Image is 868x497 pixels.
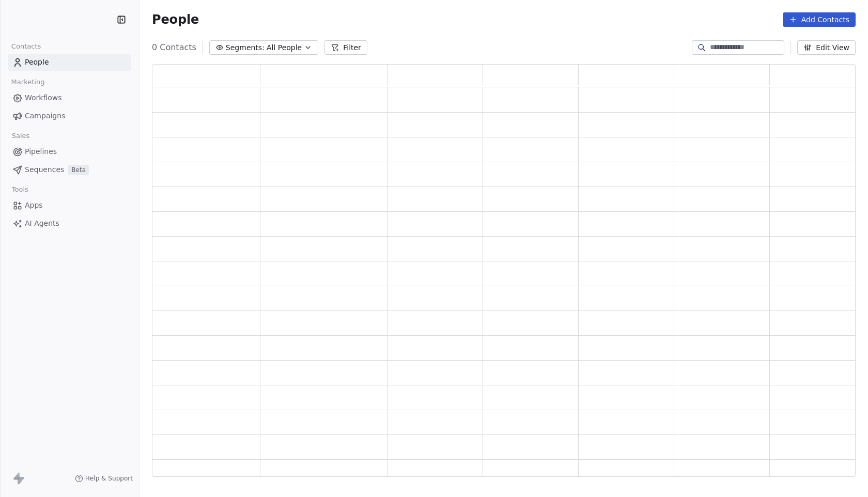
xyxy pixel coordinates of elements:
[152,12,199,27] span: People
[25,92,62,103] span: Workflows
[25,200,43,211] span: Apps
[8,54,131,71] a: People
[7,182,33,197] span: Tools
[152,87,865,477] div: grid
[8,143,131,160] a: Pipelines
[85,474,133,483] span: Help & Support
[797,40,856,55] button: Edit View
[25,218,59,229] span: AI Agents
[75,474,133,483] a: Help & Support
[783,12,856,27] button: Add Contacts
[25,111,65,121] span: Campaigns
[152,41,196,54] span: 0 Contacts
[25,146,57,157] span: Pipelines
[8,215,131,232] a: AI Agents
[7,39,45,54] span: Contacts
[267,42,302,53] span: All People
[8,161,131,178] a: SequencesBeta
[8,89,131,106] a: Workflows
[8,107,131,125] a: Campaigns
[324,40,367,55] button: Filter
[8,197,131,214] a: Apps
[226,42,265,53] span: Segments:
[68,165,89,175] span: Beta
[25,164,64,175] span: Sequences
[7,128,34,144] span: Sales
[7,74,49,90] span: Marketing
[25,57,49,68] span: People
